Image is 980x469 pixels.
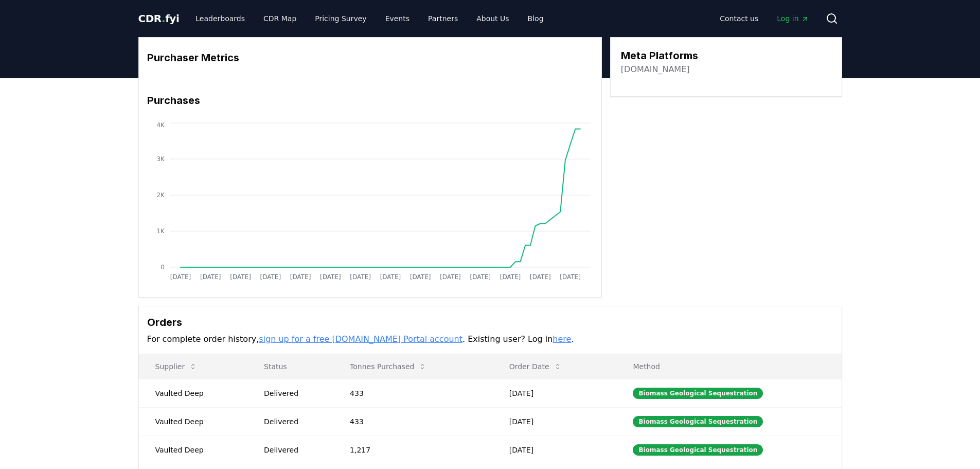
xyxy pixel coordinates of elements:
[493,436,617,464] td: [DATE]
[409,273,431,281] tspan: [DATE]
[264,445,325,455] div: Delivered
[621,48,698,63] h3: Meta Platforms
[625,361,833,372] p: Method
[255,9,305,28] a: CDR Map
[468,9,517,28] a: About Us
[560,273,581,281] tspan: [DATE]
[493,407,617,436] td: [DATE]
[350,273,371,281] tspan: [DATE]
[290,273,311,281] tspan: [DATE]
[711,9,767,28] a: Contact us
[520,9,552,28] a: Blog
[200,273,221,281] tspan: [DATE]
[147,315,833,330] h3: Orders
[320,273,341,281] tspan: [DATE]
[633,416,763,427] div: Biomass Geological Sequestration
[156,121,165,129] tspan: 4K
[377,9,418,28] a: Events
[553,334,571,344] a: here
[170,273,191,281] tspan: [DATE]
[493,379,617,407] td: [DATE]
[138,11,180,26] a: CDR.fyi
[501,356,570,377] button: Order Date
[259,334,462,344] a: sign up for a free [DOMAIN_NAME] Portal account
[333,407,493,436] td: 433
[147,50,593,65] h3: Purchaser Metrics
[156,192,165,199] tspan: 2K
[333,379,493,407] td: 433
[264,388,325,398] div: Delivered
[139,379,248,407] td: Vaulted Deep
[342,356,435,377] button: Tonnes Purchased
[777,13,809,24] span: Log in
[633,388,763,399] div: Biomass Geological Sequestration
[264,416,325,427] div: Delivered
[500,273,521,281] tspan: [DATE]
[307,9,375,28] a: Pricing Survey
[633,444,763,456] div: Biomass Geological Sequestration
[156,155,165,163] tspan: 3K
[156,228,165,235] tspan: 1K
[256,361,325,372] p: Status
[260,273,281,281] tspan: [DATE]
[147,356,206,377] button: Supplier
[380,273,401,281] tspan: [DATE]
[230,273,251,281] tspan: [DATE]
[530,273,551,281] tspan: [DATE]
[161,264,165,271] tspan: 0
[440,273,461,281] tspan: [DATE]
[138,12,180,25] span: CDR fyi
[139,436,248,464] td: Vaulted Deep
[147,93,593,108] h3: Purchases
[420,9,466,28] a: Partners
[187,9,551,28] nav: Main
[769,9,817,28] a: Log in
[162,12,165,25] span: .
[621,63,690,76] a: [DOMAIN_NAME]
[187,9,253,28] a: Leaderboards
[333,436,493,464] td: 1,217
[711,9,817,28] nav: Main
[147,333,833,345] p: For complete order history, . Existing user? Log in .
[139,407,248,436] td: Vaulted Deep
[470,273,491,281] tspan: [DATE]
